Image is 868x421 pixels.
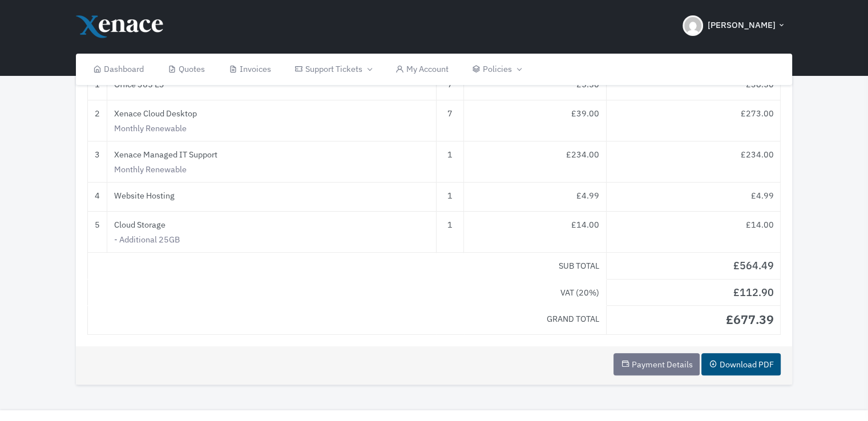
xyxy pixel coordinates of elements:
[606,306,781,335] td: £677.39
[707,19,775,32] span: [PERSON_NAME]
[606,253,781,280] td: £564.49
[613,353,700,375] a: Payment Details
[606,212,781,253] td: £14.00
[87,71,107,100] td: 1
[683,15,703,36] img: Header Avatar
[87,100,107,141] td: 2
[464,212,607,253] td: £14.00
[606,141,781,183] td: £234.00
[464,100,607,141] td: £39.00
[87,183,107,212] td: 4
[606,279,781,306] td: £112.90
[114,218,430,231] p: Cloud Storage
[676,6,792,46] button: [PERSON_NAME]
[437,212,464,253] td: 1
[87,212,107,253] td: 5
[114,163,430,176] div: Monthly Renewable
[606,183,781,212] td: £4.99
[114,233,430,246] div: - Additional 25GB
[217,54,283,85] a: Invoices
[87,306,606,335] td: Grand Total
[437,183,464,212] td: 1
[701,353,781,375] a: Download PDF
[156,54,217,85] a: Quotes
[114,122,430,135] div: Monthly Renewable
[606,100,781,141] td: £273.00
[114,189,430,202] p: Website Hosting
[87,141,107,183] td: 3
[437,141,464,183] td: 1
[114,148,430,161] p: Xenace Managed IT Support
[464,71,607,100] td: £5.50
[383,54,461,85] a: My Account
[437,100,464,141] td: 7
[87,253,606,280] td: Sub total
[82,54,156,85] a: Dashboard
[464,141,607,183] td: £234.00
[437,71,464,100] td: 7
[87,279,606,306] td: VAT (20%)
[464,183,607,212] td: £4.99
[606,71,781,100] td: £38.50
[114,107,430,120] p: Xenace Cloud Desktop
[460,54,532,85] a: Policies
[282,54,383,85] a: Support Tickets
